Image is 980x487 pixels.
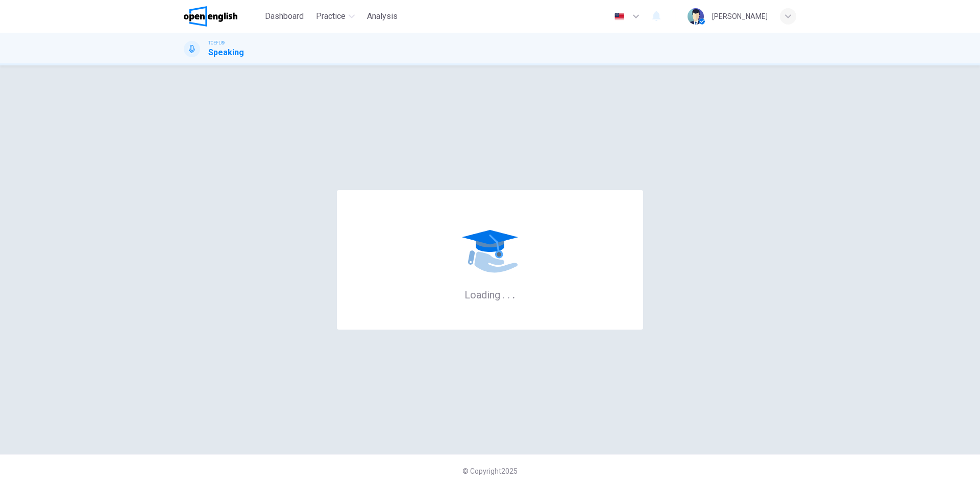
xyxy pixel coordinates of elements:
h6: . [507,285,510,302]
a: OpenEnglish logo [184,6,261,27]
span: © Copyright 2025 [462,467,518,475]
span: Dashboard [265,10,304,22]
span: TOEFL® [208,39,225,47]
span: Analysis [367,10,398,22]
button: Practice [312,7,359,26]
h1: Speaking [208,47,244,59]
span: Practice [316,10,346,22]
h6: . [512,285,516,302]
button: Analysis [363,7,402,26]
h6: . [502,285,505,302]
button: Dashboard [261,7,308,26]
img: OpenEnglish logo [184,6,237,27]
img: Profile picture [688,8,704,25]
div: [PERSON_NAME] [712,10,768,22]
img: en [613,13,626,20]
h6: Loading [464,288,516,301]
